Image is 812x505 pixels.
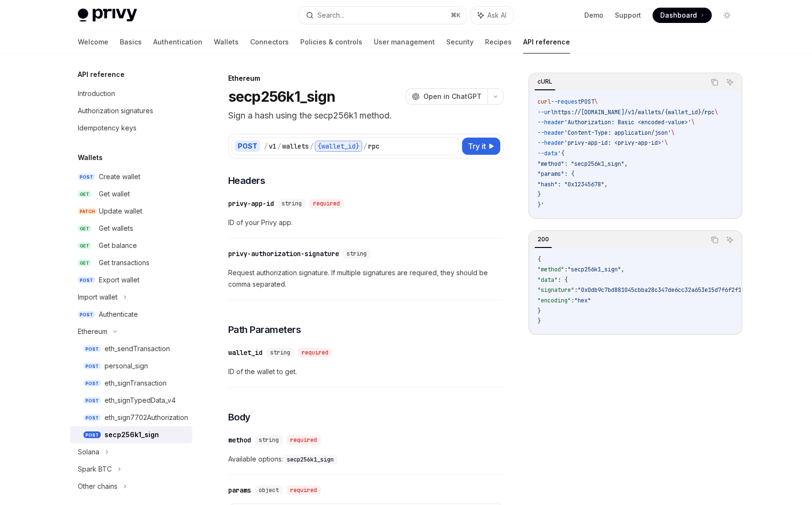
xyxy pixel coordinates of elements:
div: {wallet_id} [315,140,362,152]
span: --header [538,129,564,137]
a: POSTeth_sign7702Authorization [70,409,192,426]
span: { [538,256,541,263]
span: "data" [538,276,558,284]
a: PATCHUpdate wallet [70,203,192,220]
div: eth_signTypedData_v4 [105,395,176,406]
span: "method" [538,266,564,273]
div: Authorization signatures [78,105,153,117]
span: \ [671,129,675,137]
div: Search... [317,10,344,21]
span: --header [538,139,564,147]
span: "signature" [538,286,574,294]
span: GET [78,242,91,249]
span: string [282,200,302,207]
span: Dashboard [660,11,697,20]
div: required [309,199,344,208]
span: GET [78,259,91,267]
span: } [538,191,541,198]
span: POST [84,345,101,353]
span: PATCH [78,208,97,215]
span: POST [84,397,101,404]
div: Get wallet [99,188,130,200]
div: POST [235,140,260,152]
div: / [264,141,268,151]
span: "params": { [538,170,574,178]
span: --url [538,108,554,116]
span: } [538,307,541,315]
span: "secp256k1_sign" [568,266,621,273]
div: eth_sign7702Authorization [105,412,188,423]
span: 'privy-app-id: <privy-app-id>' [564,139,664,147]
span: , [621,266,624,273]
a: Policies & controls [300,31,362,54]
div: Idempotency keys [78,122,137,134]
span: string [347,250,367,258]
div: / [310,141,314,151]
button: Toggle dark mode [719,8,735,23]
h1: secp256k1_sign [228,88,336,105]
button: Ask AI [471,7,513,24]
span: Path Parameters [228,323,301,336]
div: personal_sign [105,360,148,372]
a: Wallets [214,31,239,54]
div: Solana [78,446,99,458]
div: Get balance [99,240,137,251]
span: 'Authorization: Basic <encoded-value>' [564,118,691,126]
div: Create wallet [99,171,140,183]
a: Welcome [78,31,108,54]
span: Open in ChatGPT [423,92,482,101]
span: --data [538,150,558,157]
span: --header [538,118,564,126]
span: 'Content-Type: application/json' [564,129,671,137]
a: POSTAuthenticate [70,306,192,323]
div: / [363,141,367,151]
a: GETGet wallet [70,185,192,203]
span: Ask AI [487,11,506,20]
span: "method": "secp256k1_sign", [538,160,628,168]
a: Security [446,31,474,54]
a: GETGet wallets [70,220,192,237]
p: Sign a hash using the secp256k1 method. [228,109,504,122]
span: Body [228,410,251,424]
span: : [564,266,568,273]
span: POST [78,173,95,181]
div: params [228,485,251,495]
div: rpc [368,141,380,151]
button: Copy the contents from the code block [708,76,721,88]
span: '{ [558,150,564,157]
a: User management [374,31,435,54]
span: }' [538,201,544,209]
div: Ethereum [228,74,504,83]
a: POSTeth_signTransaction [70,375,192,392]
span: POST [78,311,95,318]
span: GET [78,191,91,198]
span: POST [84,414,101,421]
a: GETGet transactions [70,254,192,271]
a: GETGet balance [70,237,192,254]
span: \ [691,118,695,126]
div: Export wallet [99,274,139,286]
span: POST [84,431,101,439]
div: cURL [535,76,555,87]
span: curl [538,98,551,106]
div: wallets [282,141,309,151]
a: Idempotency keys [70,119,192,137]
span: : [574,286,578,294]
div: required [286,485,321,495]
button: Ask AI [724,76,736,88]
button: Open in ChatGPT [406,88,487,105]
span: POST [581,98,594,106]
a: API reference [523,31,570,54]
button: Ask AI [724,234,736,246]
span: ⌘ K [451,11,461,19]
span: } [538,317,541,325]
div: eth_sendTransaction [105,343,170,355]
span: \ [715,108,718,116]
div: eth_signTransaction [105,377,167,389]
a: Basics [120,31,142,54]
button: Try it [462,138,500,155]
a: Recipes [485,31,512,54]
button: Copy the contents from the code block [708,234,721,246]
div: 200 [535,234,552,245]
a: Authorization signatures [70,102,192,119]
